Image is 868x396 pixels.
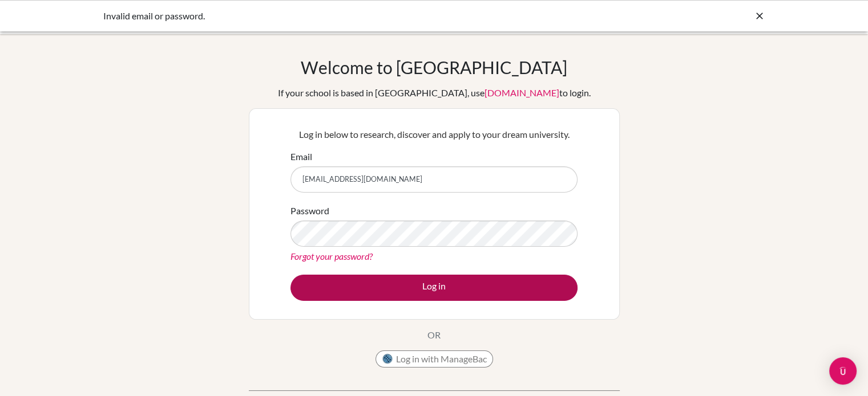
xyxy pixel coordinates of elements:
[829,357,857,385] div: Open Intercom Messenger
[103,9,594,23] div: Invalid email or password.
[376,350,493,368] button: Log in with ManageBac
[485,87,559,98] a: [DOMAIN_NAME]
[290,204,329,218] label: Password
[290,251,373,262] a: Forgot your password?
[290,150,312,164] label: Email
[278,86,591,100] div: If your school is based in [GEOGRAPHIC_DATA], use to login.
[290,128,578,141] p: Log in below to research, discover and apply to your dream university.
[427,328,441,342] p: OR
[301,57,567,77] h1: Welcome to [GEOGRAPHIC_DATA]
[290,275,578,301] button: Log in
